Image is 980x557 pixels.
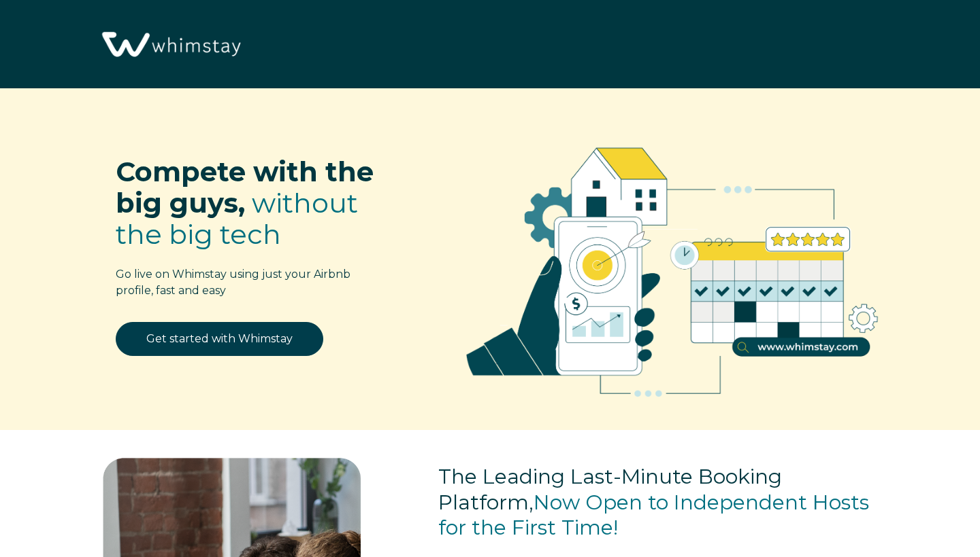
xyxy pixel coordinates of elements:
img: Whimstay Logo-02 1 [95,7,245,84]
a: Get started with Whimstay [116,322,323,356]
span: without the big tech [116,186,358,251]
img: RBO Ilustrations-02 [433,109,912,423]
span: Now Open to Independent Hosts for the First Time! [438,490,869,541]
span: The Leading Last-Minute Booking Platform, [438,464,782,515]
span: Compete with the big guys, [116,155,374,219]
span: Go live on Whimstay using just your Airbnb profile, fast and easy [116,268,350,297]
